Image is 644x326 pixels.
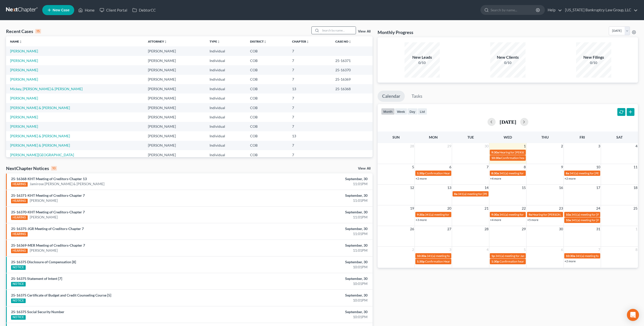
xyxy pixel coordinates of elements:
span: 1:30p [417,171,425,175]
div: NOTICE [11,299,26,303]
a: [PERSON_NAME] [30,215,58,220]
td: [PERSON_NAME] [144,103,206,112]
span: 1 [635,226,638,232]
a: Chapterunfold_more [292,40,309,43]
a: [PERSON_NAME] [10,68,38,72]
span: 8a [454,192,457,196]
a: Attorneyunfold_more [148,40,167,43]
span: 9:30a [491,150,499,154]
td: 13 [288,84,331,93]
span: Thu [541,135,549,139]
a: Tasks [407,91,427,102]
a: +3 more [416,218,427,222]
span: 2 [560,143,563,149]
span: 7 [486,164,489,170]
button: month [381,108,395,115]
span: 20 [447,205,452,211]
span: 8 [523,164,526,170]
span: 10:30a [491,156,501,160]
span: Sun [392,135,400,139]
span: 6 [560,247,563,253]
span: 9a [529,213,532,216]
a: 25-16368-KHT Meeting of Creditors-Chapter 13 [11,177,87,181]
td: COB [246,131,288,141]
div: 11:01PM [252,248,368,253]
span: 28 [484,226,489,232]
a: [US_STATE] Bankruptcy Law Group, LLC [562,6,638,15]
td: Individual [206,84,246,93]
div: 15 [35,29,41,34]
div: NOTICE [11,315,26,320]
a: View All [358,167,371,170]
td: Individual [206,46,246,56]
span: 15 [521,185,526,191]
td: 7 [288,75,331,84]
td: [PERSON_NAME] [144,93,206,103]
span: 9 [560,164,563,170]
td: [PERSON_NAME] [144,122,206,131]
a: View All [358,30,371,33]
span: Fri [580,135,585,139]
td: COB [246,122,288,131]
td: 7 [288,46,331,56]
span: 28 [410,143,415,149]
a: 25-16375 Statement of Intent [7] [11,276,62,281]
td: COB [246,93,288,103]
span: 27 [447,226,452,232]
a: +5 more [527,218,538,222]
div: September, 30 [252,259,368,265]
span: Mon [429,135,438,139]
div: September, 30 [252,293,368,298]
span: 4 [635,143,638,149]
td: 7 [288,103,331,112]
span: 341(a) meeting for [PERSON_NAME] [571,213,620,216]
span: 10a [566,218,571,222]
div: 10:01PM [252,281,368,286]
td: [PERSON_NAME] [144,75,206,84]
span: 26 [410,226,415,232]
a: 25-16375 Disclosure of Compensation [8] [11,260,76,264]
span: Confirmation hearing for [PERSON_NAME] [500,259,557,263]
input: Search by name... [320,27,356,34]
a: [PERSON_NAME] [10,58,38,63]
span: 29 [447,143,452,149]
button: day [407,108,418,115]
td: Individual [206,131,246,141]
a: [PERSON_NAME] [10,115,38,119]
span: 21 [484,205,489,211]
div: 0/10 [405,60,440,65]
span: 341(a) meeting for [PERSON_NAME] [425,213,473,216]
td: [PERSON_NAME] [144,56,206,65]
td: Individual [206,75,246,84]
span: 1p [491,254,495,258]
span: Hearing for [PERSON_NAME] [532,213,572,216]
span: 13 [447,185,452,191]
span: 3 [449,247,452,253]
div: Recent Cases [6,28,41,34]
div: September, 30 [252,176,368,181]
div: September, 30 [252,276,368,281]
span: 1:30p [491,259,499,263]
td: Individual [206,122,246,131]
td: COB [246,112,288,122]
td: Individual [206,65,246,75]
td: Individual [206,150,246,159]
i: unfold_more [217,40,220,43]
a: DebtorCC [130,6,158,15]
td: COB [246,56,288,65]
span: 8:30a [491,171,499,175]
span: 29 [521,226,526,232]
a: Districtunfold_more [250,40,267,43]
h2: [DATE] [500,119,516,124]
span: 2 [412,247,415,253]
span: 10:30a [566,254,575,258]
input: Search by name... [491,5,537,15]
a: Mickey, [PERSON_NAME] & [PERSON_NAME] [10,87,83,91]
i: unfold_more [264,40,267,43]
div: HEARING [11,215,28,220]
td: Individual [206,141,246,150]
td: Individual [206,103,246,112]
td: [PERSON_NAME] [144,65,206,75]
div: September, 30 [252,226,368,231]
span: Wed [504,135,512,139]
